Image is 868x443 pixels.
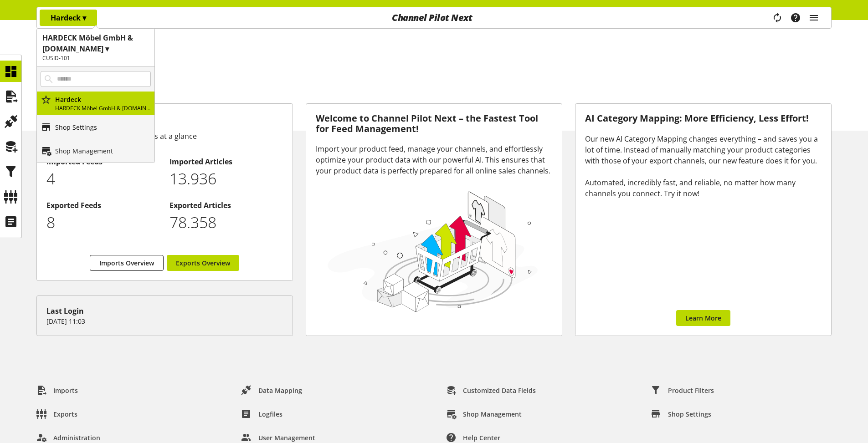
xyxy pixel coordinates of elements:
[53,409,77,419] span: Exports
[463,409,522,419] span: Shop Management
[668,409,711,419] span: Shop Settings
[463,433,500,443] span: Help center
[29,382,85,398] a: Imports
[258,433,315,443] span: User Management
[676,310,730,326] a: Learn More
[325,188,541,315] img: 78e1b9dcff1e8392d83655fcfc870417.svg
[46,113,283,127] h3: Feed Overview
[51,12,86,23] p: Hardeck
[37,139,154,163] a: Shop Management
[316,143,552,176] div: Import your product feed, manage your channels, and effortlessly optimize your product data with ...
[668,386,714,395] span: Product Filters
[585,113,822,124] h3: AI Category Mapping: More Efficiency, Less Effort!
[316,113,552,134] h3: Welcome to Channel Pilot Next – the Fastest Tool for Feed Management!
[46,167,160,190] p: 4
[46,306,283,316] div: Last Login
[55,146,113,156] p: Shop Management
[167,255,239,271] a: Exports Overview
[463,386,536,395] span: Customized Data Fields
[99,258,154,268] span: Imports Overview
[585,133,822,199] div: Our new AI Category Mapping changes everything – and saves you a lot of time. Instead of manually...
[685,313,721,323] span: Learn More
[37,115,154,139] a: Shop Settings
[55,95,151,104] p: Hardeck
[90,255,164,271] a: Imports Overview
[42,32,149,54] h1: HARDECK Möbel GmbH & [DOMAIN_NAME] ▾
[82,13,86,23] span: ▾
[258,409,282,419] span: Logfiles
[439,406,529,422] a: Shop Management
[46,316,283,326] p: [DATE] 11:03
[46,211,160,234] p: 8
[234,382,309,398] a: Data Mapping
[169,167,283,190] p: 13936
[644,382,721,398] a: Product Filters
[53,433,100,443] span: Administration
[36,7,832,29] nav: main navigation
[55,104,151,112] p: HARDECK Möbel GmbH & [DOMAIN_NAME]
[51,83,832,94] h2: [DATE] is [DATE]
[169,200,283,211] h2: Exported Articles
[176,258,230,268] span: Exports Overview
[42,54,149,62] h2: CUSID-101
[46,200,160,211] h2: Exported Feeds
[29,406,85,422] a: Exports
[46,131,283,142] div: All information about your feeds at a glance
[644,406,719,422] a: Shop Settings
[258,386,302,395] span: Data Mapping
[169,211,283,234] p: 78358
[169,156,283,167] h2: Imported Articles
[55,122,97,132] p: Shop Settings
[234,406,290,422] a: Logfiles
[439,382,543,398] a: Customized Data Fields
[53,386,78,395] span: Imports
